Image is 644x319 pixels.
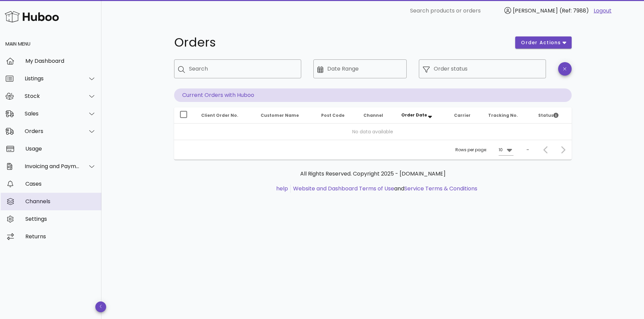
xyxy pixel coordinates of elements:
[594,7,612,15] a: Logout
[25,93,80,99] div: Stock
[358,107,396,124] th: Channel
[25,181,96,187] div: Cases
[499,144,514,155] div: 10Rows per page:
[261,112,299,118] span: Customer Name
[526,147,529,153] div: –
[488,112,518,118] span: Tracking No.
[174,88,572,102] p: Current Orders with Huboo
[515,36,571,49] button: order actions
[321,112,344,118] span: Post Code
[174,36,507,49] h1: Orders
[25,128,80,134] div: Orders
[180,170,566,178] p: All Rights Reserved. Copyright 2025 - [DOMAIN_NAME]
[538,112,558,118] span: Status
[401,112,427,118] span: Order Date
[255,107,316,124] th: Customer Name
[559,7,589,15] span: (Ref: 7988)
[521,39,561,46] span: order actions
[25,233,96,240] div: Returns
[293,185,394,192] a: Website and Dashboard Terms of Use
[25,110,80,117] div: Sales
[25,198,96,205] div: Channels
[396,107,449,124] th: Order Date: Sorted descending. Activate to remove sorting.
[174,124,572,140] td: No data available
[25,75,80,82] div: Listings
[201,112,238,118] span: Client Order No.
[25,163,80,169] div: Invoicing and Payments
[483,107,533,124] th: Tracking No.
[499,147,503,153] div: 10
[449,107,482,124] th: Carrier
[25,58,96,64] div: My Dashboard
[533,107,571,124] th: Status
[455,140,514,160] div: Rows per page:
[276,185,288,192] a: help
[25,216,96,222] div: Settings
[316,107,358,124] th: Post Code
[5,9,59,24] img: Huboo Logo
[25,145,96,152] div: Usage
[363,112,383,118] span: Channel
[404,185,477,192] a: Service Terms & Conditions
[291,185,477,193] li: and
[196,107,255,124] th: Client Order No.
[454,112,471,118] span: Carrier
[513,7,558,15] span: [PERSON_NAME]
